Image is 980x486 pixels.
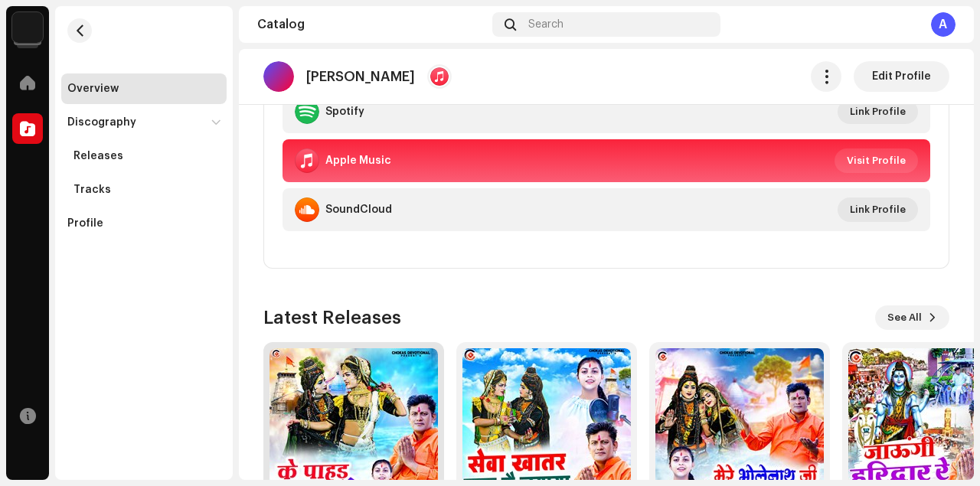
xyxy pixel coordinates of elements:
button: See All [875,305,949,330]
button: Edit Profile [854,61,949,92]
span: Edit Profile [872,61,931,92]
div: Tracks [73,184,111,196]
re-m-nav-dropdown: Discography [61,107,227,205]
div: Releases [73,150,123,162]
img: 10d72f0b-d06a-424f-aeaa-9c9f537e57b6 [12,12,43,43]
div: Overview [67,83,119,95]
span: Search [528,18,563,31]
div: Catalog [257,18,486,31]
div: A [931,12,955,37]
div: SoundCloud [325,204,392,216]
button: Link Profile [838,197,918,222]
div: Discography [67,116,136,129]
div: Profile [67,217,103,230]
span: Link Profile [850,194,906,225]
span: See All [887,302,922,333]
p: [PERSON_NAME] [306,69,415,85]
re-m-nav-item: Releases [61,141,227,171]
re-m-nav-item: Tracks [61,175,227,205]
h3: Latest Releases [263,305,401,330]
re-m-nav-item: Profile [61,208,227,239]
re-m-nav-item: Overview [61,73,227,104]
